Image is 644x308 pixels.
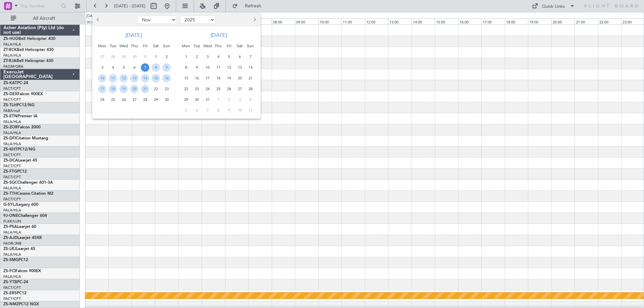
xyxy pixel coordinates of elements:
[181,83,192,94] div: 22-12-2025
[202,83,213,94] div: 24-12-2025
[213,105,224,116] div: 8-1-2026
[109,74,117,82] span: 11
[118,62,129,73] div: 5-11-2025
[202,51,213,62] div: 3-12-2025
[193,63,201,72] span: 9
[225,53,233,61] span: 5
[118,41,129,51] div: Wed
[152,63,160,72] span: 8
[235,106,244,115] span: 10
[119,53,128,61] span: 29
[140,94,151,105] div: 28-11-2025
[182,53,190,61] span: 1
[214,63,222,72] span: 11
[97,41,108,51] div: Mon
[130,85,139,93] span: 20
[97,83,108,94] div: 17-11-2025
[193,106,201,115] span: 6
[246,53,255,61] span: 7
[192,73,202,83] div: 16-12-2025
[98,63,106,72] span: 3
[202,62,213,73] div: 10-12-2025
[151,62,161,73] div: 8-11-2025
[224,51,234,62] div: 5-12-2025
[234,41,245,51] div: Sat
[98,85,106,93] span: 17
[182,96,190,104] span: 29
[234,51,245,62] div: 6-12-2025
[214,96,222,104] span: 1
[140,41,151,51] div: Fri
[224,83,234,94] div: 26-12-2025
[129,73,140,83] div: 13-11-2025
[182,63,190,72] span: 8
[181,105,192,116] div: 5-1-2026
[214,85,222,93] span: 25
[181,41,192,51] div: Mon
[246,74,255,82] span: 21
[224,41,234,51] div: Fri
[151,41,161,51] div: Sat
[225,63,233,72] span: 12
[214,74,222,82] span: 18
[214,53,222,61] span: 4
[130,74,139,82] span: 13
[246,63,255,72] span: 14
[151,83,161,94] div: 22-11-2025
[214,106,222,115] span: 8
[118,51,129,62] div: 29-10-2025
[161,73,172,83] div: 16-11-2025
[141,96,149,104] span: 28
[161,51,172,62] div: 2-11-2025
[140,51,151,62] div: 31-10-2025
[108,83,118,94] div: 18-11-2025
[224,73,234,83] div: 19-12-2025
[129,41,140,51] div: Thu
[140,83,151,94] div: 21-11-2025
[182,106,190,115] span: 5
[130,53,139,61] span: 30
[203,106,212,115] span: 7
[203,74,212,82] span: 17
[97,62,108,73] div: 3-11-2025
[235,96,244,104] span: 3
[97,51,108,62] div: 27-10-2025
[213,41,224,51] div: Thu
[97,73,108,83] div: 10-11-2025
[97,94,108,105] div: 24-11-2025
[98,53,106,61] span: 27
[235,63,244,72] span: 13
[108,94,118,105] div: 25-11-2025
[129,94,140,105] div: 27-11-2025
[245,94,256,105] div: 4-1-2026
[235,74,244,82] span: 20
[225,85,233,93] span: 26
[118,73,129,83] div: 12-11-2025
[141,74,149,82] span: 14
[151,73,161,83] div: 15-11-2025
[162,96,171,104] span: 30
[245,62,256,73] div: 14-12-2025
[192,105,202,116] div: 6-1-2026
[224,62,234,73] div: 12-12-2025
[141,63,149,72] span: 7
[162,85,171,93] span: 23
[151,94,161,105] div: 29-11-2025
[109,63,117,72] span: 4
[181,73,192,83] div: 15-12-2025
[108,51,118,62] div: 28-10-2025
[213,73,224,83] div: 18-12-2025
[202,105,213,116] div: 7-1-2026
[192,94,202,105] div: 30-12-2025
[98,74,106,82] span: 10
[202,94,213,105] div: 31-12-2025
[245,105,256,116] div: 11-1-2026
[203,63,212,72] span: 10
[193,74,201,82] span: 16
[234,105,245,116] div: 10-1-2026
[161,94,172,105] div: 30-11-2025
[224,94,234,105] div: 2-1-2026
[181,62,192,73] div: 8-12-2025
[182,85,190,93] span: 22
[109,85,117,93] span: 18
